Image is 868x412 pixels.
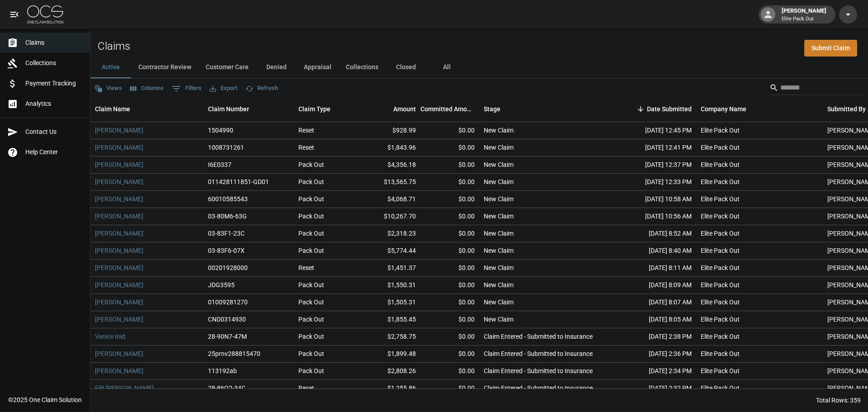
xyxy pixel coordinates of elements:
[25,58,83,68] span: Collections
[5,5,24,24] button: open drawer
[362,122,420,139] div: $928.99
[95,194,143,204] a: [PERSON_NAME]
[298,246,324,255] div: Pack Out
[298,384,314,393] div: Reset
[420,191,479,208] div: $0.00
[298,229,324,238] div: Pack Out
[362,191,420,208] div: $4,068.71
[484,280,514,289] div: New Claim
[8,395,82,404] div: © 2025 One Claim Solution
[170,81,204,96] button: Show filters
[615,346,696,363] div: [DATE] 2:36 PM
[420,328,479,346] div: $0.00
[615,328,696,346] div: [DATE] 2:38 PM
[804,40,857,57] a: Submit Claim
[484,315,514,324] div: New Claim
[298,315,324,324] div: Pack Out
[208,96,249,122] div: Claim Number
[208,315,246,324] div: CND0314930
[25,99,83,109] span: Analytics
[701,246,740,255] div: Elite Pack Out
[208,280,235,289] div: JDG3595
[701,332,740,341] div: Elite Pack Out
[816,396,861,405] div: Total Rows: 359
[484,384,593,393] div: Claim Entered - Submitted to Insurance
[615,311,696,328] div: [DATE] 8:05 AM
[198,57,256,78] button: Customer Care
[393,96,416,122] div: Amount
[208,263,248,272] div: 00201928000
[386,57,426,78] button: Closed
[208,298,248,307] div: 01009281270
[484,246,514,255] div: New Claim
[298,212,324,221] div: Pack Out
[25,127,83,137] span: Contact Us
[778,6,830,23] div: [PERSON_NAME]
[615,380,696,397] div: [DATE] 2:32 PM
[298,280,324,289] div: Pack Out
[339,57,386,78] button: Collections
[615,294,696,311] div: [DATE] 8:07 AM
[95,263,143,272] a: [PERSON_NAME]
[420,277,479,294] div: $0.00
[95,229,143,238] a: [PERSON_NAME]
[208,212,247,221] div: 03-80M6-63G
[362,294,420,311] div: $1,505.31
[256,57,297,78] button: Denied
[484,212,514,221] div: New Claim
[95,298,143,307] a: [PERSON_NAME]
[420,122,479,139] div: $0.00
[484,332,593,341] div: Claim Entered - Submitted to Insurance
[615,225,696,242] div: [DATE] 8:52 AM
[208,177,269,186] div: 011428111851-GD01
[25,147,83,157] span: Help Center
[208,126,233,135] div: 1504990
[701,229,740,238] div: Elite Pack Out
[95,246,143,255] a: [PERSON_NAME]
[420,208,479,225] div: $0.00
[203,96,294,122] div: Claim Number
[25,79,83,88] span: Payment Tracking
[420,156,479,174] div: $0.00
[615,139,696,156] div: [DATE] 12:41 PM
[701,366,740,375] div: Elite Pack Out
[294,96,362,122] div: Claim Type
[701,298,740,307] div: Elite Pack Out
[420,225,479,242] div: $0.00
[701,315,740,324] div: Elite Pack Out
[298,298,324,307] div: Pack Out
[90,57,131,78] button: Active
[420,174,479,191] div: $0.00
[420,260,479,277] div: $0.00
[95,332,125,341] a: Venice Inid
[696,96,823,122] div: Company Name
[27,5,63,24] img: ocs-logo-white-transparent.png
[297,57,339,78] button: Appraisal
[362,311,420,328] div: $1,855.45
[420,242,479,260] div: $0.00
[484,229,514,238] div: New Claim
[298,177,324,186] div: Pack Out
[208,81,240,95] button: Export
[484,177,514,186] div: New Claim
[95,384,154,393] a: Filii [PERSON_NAME]
[362,225,420,242] div: $2,318.23
[131,57,198,78] button: Contractor Review
[647,96,692,122] div: Date Submitted
[362,380,420,397] div: $1,255.86
[769,81,866,97] div: Search
[484,143,514,152] div: New Claim
[615,191,696,208] div: [DATE] 10:58 AM
[362,96,420,122] div: Amount
[95,349,143,358] a: [PERSON_NAME]
[95,212,143,221] a: [PERSON_NAME]
[420,96,479,122] div: Committed Amount
[243,81,280,95] button: Refresh
[701,194,740,204] div: Elite Pack Out
[615,242,696,260] div: [DATE] 8:40 AM
[128,81,166,95] button: Select columns
[95,177,143,186] a: [PERSON_NAME]
[95,315,143,324] a: [PERSON_NAME]
[701,212,740,221] div: Elite Pack Out
[701,263,740,272] div: Elite Pack Out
